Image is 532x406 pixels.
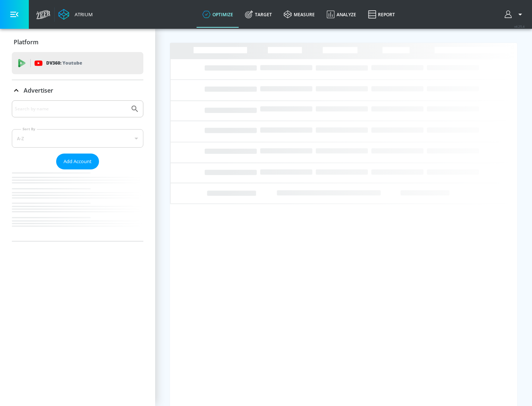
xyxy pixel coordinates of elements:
[12,169,143,241] nav: list of Advertiser
[12,129,143,148] div: A-Z
[12,32,143,52] div: Platform
[14,38,38,46] p: Platform
[514,24,525,28] span: v 4.25.4
[12,52,143,74] div: DV360: Youtube
[46,59,82,67] p: DV360:
[362,1,401,28] a: Report
[197,1,239,28] a: optimize
[62,59,82,67] p: Youtube
[12,100,143,241] div: Advertiser
[64,157,92,166] span: Add Account
[321,1,362,28] a: Analyze
[239,1,278,28] a: Target
[12,80,143,101] div: Advertiser
[15,104,127,114] input: Search by name
[24,86,53,94] p: Advertiser
[72,11,93,18] div: Atrium
[278,1,321,28] a: measure
[58,9,93,20] a: Atrium
[56,154,99,169] button: Add Account
[21,127,37,131] label: Sort By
